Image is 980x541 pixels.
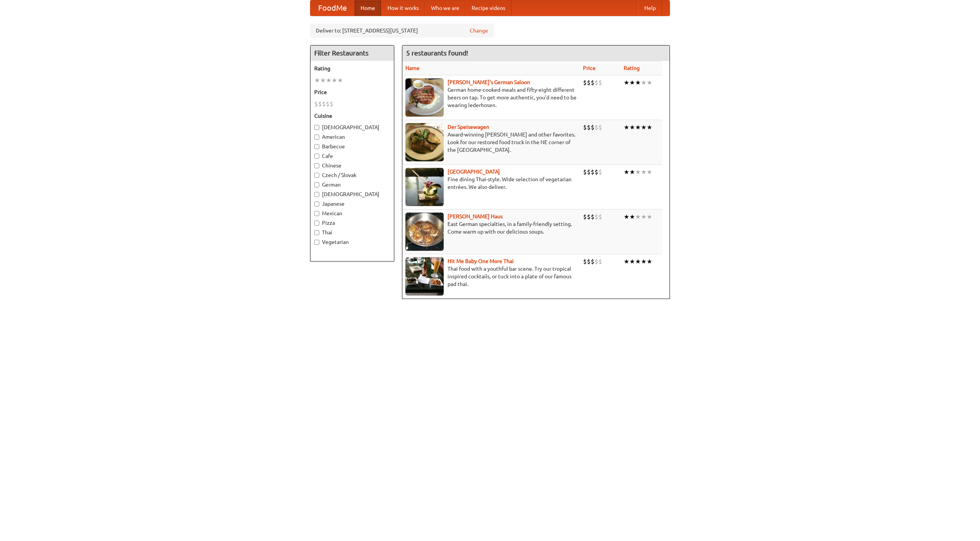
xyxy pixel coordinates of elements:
li: $ [587,78,591,87]
li: ★ [624,168,629,176]
li: $ [330,100,333,108]
input: German [314,182,319,187]
li: ★ [332,76,337,84]
li: ★ [635,213,641,221]
li: $ [587,213,591,221]
li: ★ [629,168,635,176]
li: $ [595,168,598,176]
a: Recipe videos [465,0,511,16]
li: $ [591,168,595,176]
img: satay.jpg [405,168,444,206]
li: $ [583,168,587,176]
a: [PERSON_NAME] Haus [448,213,503,219]
li: $ [583,213,587,221]
li: $ [595,257,598,266]
li: $ [583,78,587,87]
p: German home-cooked meals and fifty-eight different beers on tap. To get more authentic, you'd nee... [405,86,577,109]
li: ★ [635,168,641,176]
img: babythai.jpg [405,257,444,296]
li: $ [583,123,587,132]
ng-pluralize: 5 restaurants found! [406,49,468,57]
li: $ [326,100,330,108]
li: $ [598,257,602,266]
li: ★ [647,213,652,221]
li: ★ [629,213,635,221]
label: [DEMOGRAPHIC_DATA] [314,190,390,198]
a: Who we are [425,0,465,16]
a: Change [470,27,488,34]
a: Rating [624,65,640,71]
li: ★ [647,257,652,266]
input: Mexican [314,211,319,216]
a: Name [405,65,420,71]
input: Chinese [314,163,319,168]
a: Home [354,0,381,16]
li: $ [583,257,587,266]
a: [GEOGRAPHIC_DATA] [448,169,500,175]
li: ★ [647,168,652,176]
li: $ [595,123,598,132]
li: $ [598,213,602,221]
li: ★ [647,78,652,87]
li: $ [598,78,602,87]
input: Thai [314,230,319,235]
label: [DEMOGRAPHIC_DATA] [314,123,390,131]
li: ★ [647,123,652,132]
li: ★ [629,78,635,87]
li: ★ [624,78,629,87]
input: Barbecue [314,144,319,149]
b: Hit Me Baby One More Thai [448,258,514,264]
li: $ [591,78,595,87]
a: [PERSON_NAME]'s German Saloon [448,79,530,85]
li: $ [587,257,591,266]
label: American [314,133,390,141]
label: Vegetarian [314,238,390,246]
li: $ [595,213,598,221]
a: Der Speisewagen [448,124,489,130]
input: Vegetarian [314,240,319,245]
li: ★ [635,123,641,132]
p: Thai food with a youthful bar scene. Try our tropical inspired cocktails, or tuck into a plate of... [405,265,577,288]
li: ★ [624,123,629,132]
li: ★ [641,257,647,266]
li: ★ [314,76,320,84]
input: [DEMOGRAPHIC_DATA] [314,125,319,130]
label: Czech / Slovak [314,171,390,179]
li: $ [591,257,595,266]
li: ★ [629,257,635,266]
p: Fine dining Thai-style. Wide selection of vegetarian entrées. We also deliver. [405,175,577,191]
li: ★ [635,257,641,266]
img: kohlhaus.jpg [405,213,444,251]
div: Deliver to: [STREET_ADDRESS][US_STATE] [310,24,494,37]
label: German [314,181,390,188]
label: Pizza [314,219,390,227]
h5: Rating [314,65,390,72]
li: $ [598,168,602,176]
a: Help [638,0,662,16]
h5: Price [314,88,390,96]
input: Japanese [314,201,319,206]
p: East German specialties, in a family-friendly setting. Come warm up with our delicious soups. [405,220,577,236]
img: esthers.jpg [405,78,444,117]
li: ★ [337,76,343,84]
label: Chinese [314,162,390,169]
a: How it works [381,0,425,16]
li: $ [318,100,322,108]
li: ★ [624,257,629,266]
input: Cafe [314,154,319,159]
h4: Filter Restaurants [310,45,394,61]
input: Czech / Slovak [314,173,319,178]
li: ★ [641,123,647,132]
li: $ [587,123,591,132]
li: ★ [635,78,641,87]
li: ★ [629,123,635,132]
li: $ [595,78,598,87]
li: $ [598,123,602,132]
li: $ [587,168,591,176]
input: [DEMOGRAPHIC_DATA] [314,192,319,197]
li: ★ [320,76,326,84]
